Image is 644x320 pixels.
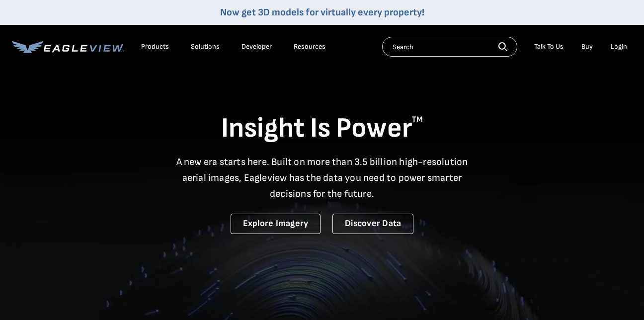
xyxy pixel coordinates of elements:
[241,42,272,51] a: Developer
[12,111,632,146] h1: Insight Is Power
[170,154,474,202] p: A new era starts here. Built on more than 3.5 billion high-resolution aerial images, Eagleview ha...
[581,42,593,51] a: Buy
[382,37,517,57] input: Search
[191,42,220,51] div: Solutions
[231,214,321,234] a: Explore Imagery
[141,42,169,51] div: Products
[332,214,413,234] a: Discover Data
[412,115,423,124] sup: TM
[294,42,325,51] div: Resources
[534,42,563,51] div: Talk To Us
[611,42,627,51] div: Login
[220,6,424,18] a: Now get 3D models for virtually every property!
